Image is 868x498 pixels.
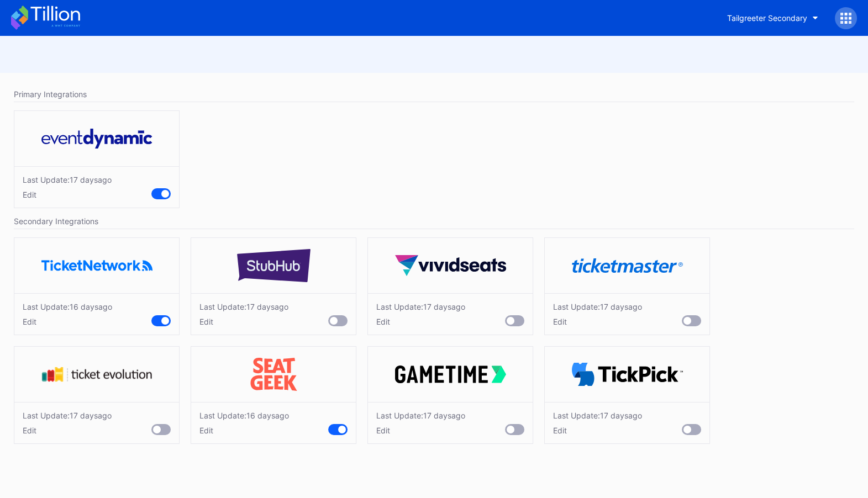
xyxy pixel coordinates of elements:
[23,317,112,326] div: Edit
[199,426,289,435] div: Edit
[14,87,854,102] div: Primary Integrations
[727,13,807,23] div: Tailgreeter Secondary
[14,214,854,229] div: Secondary Integrations
[376,317,465,326] div: Edit
[719,8,827,28] button: Tailgreeter Secondary
[553,302,642,311] div: Last Update: 17 days ago
[218,358,329,391] img: seatGeek.svg
[23,302,112,311] div: Last Update: 16 days ago
[553,411,642,420] div: Last Update: 17 days ago
[41,260,152,271] img: ticketNetwork.png
[23,426,112,435] div: Edit
[199,302,288,311] div: Last Update: 17 days ago
[41,129,152,149] img: eventDynamic.svg
[199,317,288,326] div: Edit
[23,175,112,184] div: Last Update: 17 days ago
[41,367,152,382] img: tevo.svg
[199,411,289,420] div: Last Update: 16 days ago
[23,411,112,420] div: Last Update: 17 days ago
[218,249,329,282] img: stubHub.svg
[572,258,683,273] img: ticketmaster.svg
[572,363,683,386] img: TickPick_logo.svg
[395,365,506,383] img: gametime.svg
[376,411,465,420] div: Last Update: 17 days ago
[395,255,506,276] img: vividSeats.svg
[376,426,465,435] div: Edit
[553,426,642,435] div: Edit
[23,190,112,199] div: Edit
[376,302,465,311] div: Last Update: 17 days ago
[553,317,642,326] div: Edit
